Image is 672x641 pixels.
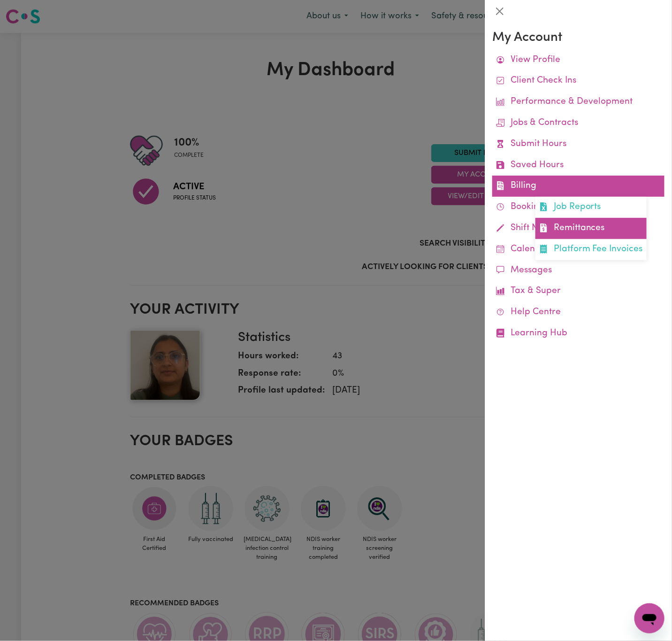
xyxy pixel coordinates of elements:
a: Messages [492,260,664,281]
a: Bookings [492,197,664,218]
a: Learning Hub [492,323,664,344]
a: Submit Hours [492,134,664,155]
a: View Profile [492,50,664,71]
h3: My Account [492,30,664,46]
iframe: Button to launch messaging window [634,603,664,633]
a: Jobs & Contracts [492,113,664,134]
a: Platform Fee Invoices [535,239,647,260]
a: Calendar [492,239,664,260]
a: Shift Notes [492,218,664,239]
a: BillingJob ReportsRemittancesPlatform Fee Invoices [492,176,664,197]
button: Close [492,4,507,19]
a: Tax & Super [492,281,664,302]
a: Job Reports [535,197,647,218]
a: Client Check Ins [492,70,664,92]
a: Help Centre [492,302,664,323]
a: Performance & Development [492,92,664,113]
a: Remittances [535,218,647,239]
a: Saved Hours [492,155,664,176]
